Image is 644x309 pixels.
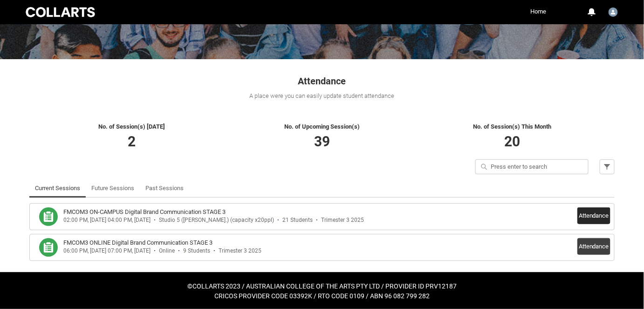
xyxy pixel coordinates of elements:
div: Trimester 3 2025 [321,217,364,224]
div: Trimester 3 2025 [219,247,261,254]
input: Press enter to search [475,159,589,174]
div: 21 Students [282,217,313,224]
div: 02:00 PM, [DATE] 04:00 PM, [DATE] [63,217,151,224]
div: 06:00 PM, [DATE] 07:00 PM, [DATE] [63,247,151,254]
div: 9 Students [183,247,210,254]
span: No. of Upcoming Session(s) [284,123,360,130]
h3: FMCOM3 ON-CAMPUS Digital Brand Communication STAGE 3 [63,207,226,217]
li: Future Sessions [86,179,140,198]
button: Attendance [577,207,610,224]
img: Richard.McCoy [609,7,618,17]
span: No. of Session(s) This Month [473,123,551,130]
a: Home [528,5,548,19]
div: Studio 5 ([PERSON_NAME].) (capacity x20ppl) [159,217,274,224]
div: A place were you can easily update student attendance [29,91,615,101]
a: Future Sessions [91,179,134,198]
li: Past Sessions [140,179,189,198]
span: 20 [504,133,520,150]
li: Current Sessions [29,179,86,198]
div: Online [159,247,175,254]
a: Current Sessions [35,179,80,198]
button: Filter [600,159,615,174]
span: 2 [128,133,136,150]
span: Attendance [298,76,346,87]
h3: FMCOM3 ONLINE Digital Brand Communication STAGE 3 [63,238,212,247]
a: Past Sessions [145,179,184,198]
button: Attendance [577,238,610,255]
span: 39 [314,133,330,150]
button: User Profile Richard.McCoy [606,4,620,19]
span: No. of Session(s) [DATE] [99,123,165,130]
